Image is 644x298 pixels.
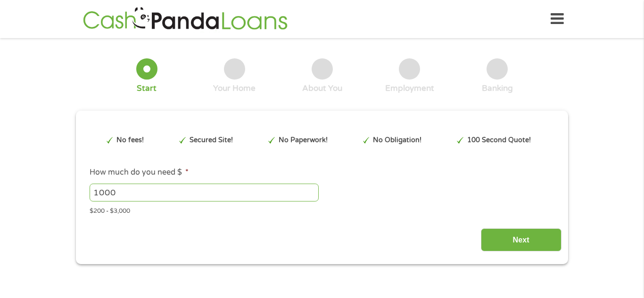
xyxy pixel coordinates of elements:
[116,135,144,145] p: No fees!
[213,83,256,94] div: Your Home
[385,83,434,94] div: Employment
[302,83,342,94] div: About You
[481,228,561,251] input: Next
[137,83,157,94] div: Start
[467,135,531,145] p: 100 Second Quote!
[90,168,189,177] label: How much do you need $
[90,203,554,216] div: $200 - $3,000
[190,135,233,145] p: Secured Site!
[482,83,513,94] div: Banking
[80,6,290,32] img: GetLoanNow Logo
[373,135,421,145] p: No Obligation!
[279,135,328,145] p: No Paperwork!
